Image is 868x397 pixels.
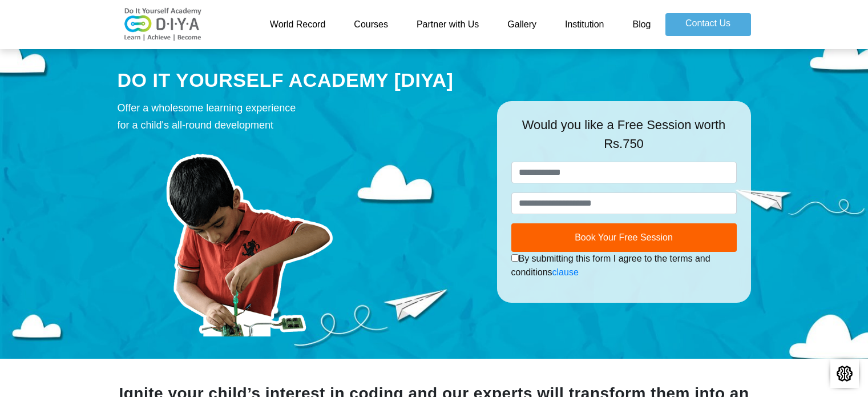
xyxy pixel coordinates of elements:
div: By submitting this form I agree to the terms and conditions [511,252,737,279]
a: Gallery [493,13,551,36]
div: DO IT YOURSELF ACADEMY [DIYA] [118,67,480,94]
img: course-prod.png [118,139,380,336]
a: Blog [618,13,665,36]
a: Partner with Us [402,13,493,36]
div: Would you like a Free Session worth Rs.750 [511,115,737,162]
button: Book Your Free Session [511,223,737,252]
a: Courses [340,13,402,36]
a: Institution [551,13,618,36]
a: Contact Us [665,13,751,36]
div: Offer a wholesome learning experience for a child's all-round development [118,99,480,134]
a: World Record [256,13,340,36]
span: Book Your Free Session [575,232,673,242]
img: logo-v2.png [118,7,209,42]
a: clause [552,267,579,277]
